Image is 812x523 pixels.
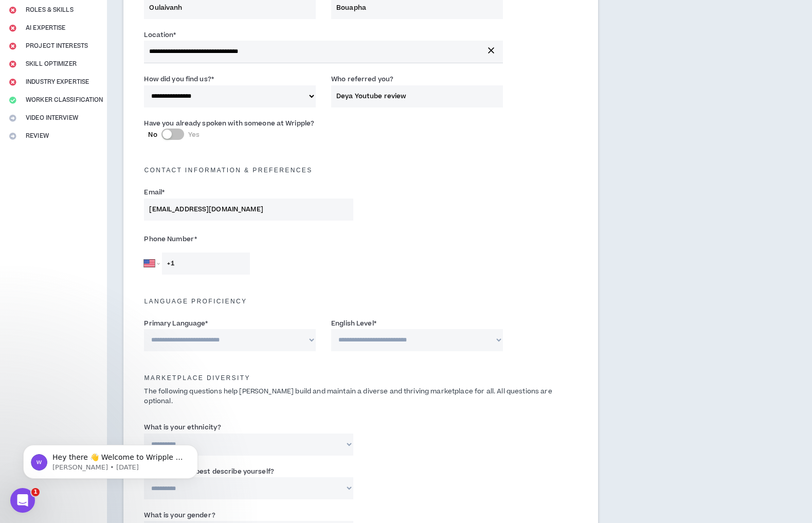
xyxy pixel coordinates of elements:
[136,298,585,305] h5: Language Proficiency
[144,27,176,43] label: Location
[331,71,393,87] label: Who referred you?
[136,374,585,382] h5: Marketplace Diversity
[188,130,200,139] span: Yes
[144,315,208,332] label: Primary Language
[331,315,376,332] label: English Level
[10,488,35,513] iframe: Intercom live chat
[31,488,40,496] span: 1
[136,167,585,174] h5: Contact Information & preferences
[144,419,221,436] label: What is your ethnicity?
[331,85,503,107] input: Name
[136,387,585,406] p: The following questions help [PERSON_NAME] build and maintain a diverse and thriving marketplace ...
[144,231,353,247] label: Phone Number
[144,115,314,132] label: Have you already spoken with someone at Wripple?
[161,129,184,140] button: NoYes
[8,423,213,495] iframe: Intercom notifications message
[144,199,353,221] input: Enter Email
[144,71,214,87] label: How did you find us?
[148,130,157,139] span: No
[144,184,165,201] label: Email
